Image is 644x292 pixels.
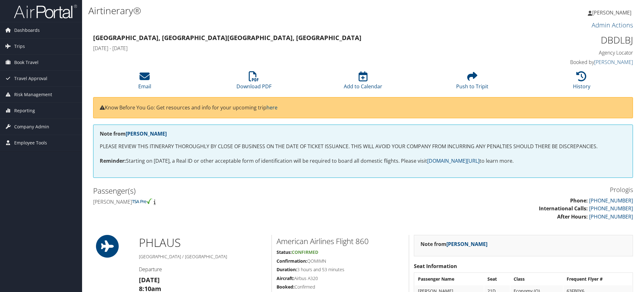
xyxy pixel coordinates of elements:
span: Travel Approval [14,71,47,86]
span: Book Travel [14,55,39,70]
strong: [GEOGRAPHIC_DATA], [GEOGRAPHIC_DATA] [GEOGRAPHIC_DATA], [GEOGRAPHIC_DATA] [93,33,361,42]
a: Push to Tripit [456,75,488,90]
strong: Reminder: [100,157,126,164]
a: here [266,104,277,111]
img: tsa-precheck.png [132,198,152,204]
span: [PERSON_NAME] [592,9,631,16]
a: Download PDF [236,75,271,90]
th: Seat [484,273,510,285]
a: [PHONE_NUMBER] [589,205,633,212]
strong: Note from [420,241,487,248]
h5: QOMIMN [277,258,404,264]
h4: [PERSON_NAME] [93,198,358,205]
strong: Status: [277,249,292,255]
h2: American Airlines Flight 860 [277,236,404,247]
strong: Note from [100,130,167,137]
h1: DBDLBJ [505,33,633,47]
strong: International Calls: [539,205,588,212]
p: PLEASE REVIEW THIS ITINERARY THOROUGHLY BY CLOSE OF BUSINESS ON THE DATE OF TICKET ISSUANCE. THIS... [100,143,626,151]
strong: Phone: [570,197,588,204]
h4: Departure [139,266,267,273]
strong: Aircraft: [277,275,294,281]
strong: [DATE] [139,276,160,284]
h4: Agency Locator [505,49,633,56]
h3: Prologis [368,185,633,194]
h1: Airtinerary® [88,4,455,17]
span: Risk Management [14,87,52,102]
h5: [GEOGRAPHIC_DATA] / [GEOGRAPHIC_DATA] [139,254,267,260]
a: Admin Actions [592,21,633,29]
h5: Confirmed [277,284,404,290]
a: [PERSON_NAME] [446,241,487,248]
a: [PHONE_NUMBER] [589,197,633,204]
h4: [DATE] - [DATE] [93,45,496,52]
span: Trips [14,38,25,54]
span: Company Admin [14,119,49,135]
a: History [573,75,590,90]
p: Know Before You Go: Get resources and info for your upcoming trip [100,104,626,112]
strong: Duration: [277,266,297,272]
strong: Booked: [277,284,295,290]
span: Dashboards [14,22,40,38]
span: Employee Tools [14,135,47,151]
strong: Seat Information [414,263,457,270]
span: Reporting [14,103,35,119]
th: Class [510,273,563,285]
h1: PHL AUS [139,235,267,251]
a: Email [138,75,151,90]
th: Passenger Name [415,273,484,285]
h5: 3 hours and 53 minutes [277,266,404,273]
a: [PHONE_NUMBER] [589,213,633,220]
img: airportal-logo.png [14,4,77,19]
h2: Passenger(s) [93,185,358,196]
strong: Confirmation: [277,258,307,264]
a: [PERSON_NAME] [126,130,167,137]
span: Confirmed [292,249,318,255]
h5: Airbus A320 [277,275,404,282]
a: [PERSON_NAME] [594,59,633,66]
strong: After Hours: [557,213,588,220]
p: Starting on [DATE], a Real ID or other acceptable form of identification will be required to boar... [100,157,626,165]
th: Frequent Flyer # [563,273,632,285]
h4: Booked by [505,59,633,66]
a: Add to Calendar [344,75,382,90]
a: [DOMAIN_NAME][URL] [427,157,480,164]
a: [PERSON_NAME] [588,3,638,22]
